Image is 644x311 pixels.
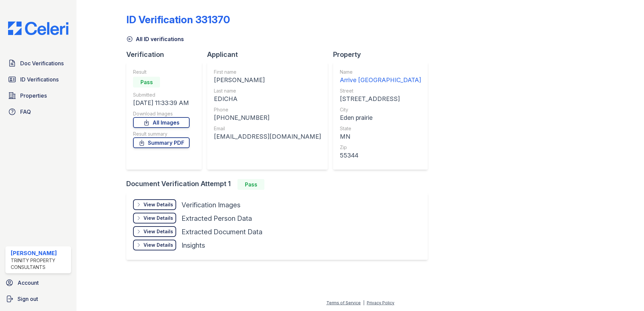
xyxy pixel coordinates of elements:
div: [PERSON_NAME] [214,75,321,85]
span: Sign out [18,295,38,303]
div: Verification Images [182,200,240,210]
span: FAQ [20,108,31,116]
div: Street [340,88,421,94]
div: Property [333,50,433,59]
a: Name Arrive [GEOGRAPHIC_DATA] [340,69,421,85]
div: Result summary [133,131,190,137]
a: ID Verifications [5,73,71,86]
div: EDICHA [214,94,321,104]
div: [EMAIL_ADDRESS][DOMAIN_NAME] [214,132,321,141]
a: Terms of Service [326,300,361,305]
div: State [340,125,421,132]
span: Properties [20,92,47,100]
div: Verification [126,50,207,59]
div: View Details [143,215,173,221]
div: ID Verification 331370 [126,13,230,26]
div: Applicant [207,50,333,59]
a: Privacy Policy [367,300,394,305]
div: Name [340,69,421,75]
a: Sign out [3,292,74,306]
img: CE_Logo_Blue-a8612792a0a2168367f1c8372b55b34899dd931a85d93a1a3d3e32e68fde9ad4.png [3,22,74,35]
span: Account [18,279,39,287]
div: First name [214,69,321,75]
div: | [363,300,364,305]
div: City [340,106,421,113]
div: Last name [214,88,321,94]
div: Trinity Property Consultants [11,257,68,271]
div: Email [214,125,321,132]
div: Zip [340,144,421,151]
div: Arrive [GEOGRAPHIC_DATA] [340,75,421,85]
div: [STREET_ADDRESS] [340,94,421,104]
span: ID Verifications [20,75,59,83]
div: Extracted Person Data [182,214,252,223]
a: FAQ [5,105,71,118]
div: Result [133,69,190,75]
a: Doc Verifications [5,57,71,70]
div: [PHONE_NUMBER] [214,113,321,123]
div: [PERSON_NAME] [11,249,68,257]
a: All ID verifications [126,35,184,43]
div: Phone [214,106,321,113]
div: View Details [143,242,173,248]
a: Summary PDF [133,137,190,148]
div: View Details [143,228,173,235]
div: Pass [237,179,264,190]
a: Account [3,276,74,289]
a: All Images [133,117,190,128]
div: Pass [133,77,160,88]
div: Eden prairie [340,113,421,123]
div: View Details [143,201,173,208]
div: Document Verification Attempt 1 [126,179,433,190]
div: 55344 [340,151,421,160]
div: Download Images [133,110,190,117]
div: Submitted [133,92,190,98]
div: Insights [182,241,205,250]
span: Doc Verifications [20,59,64,67]
div: Extracted Document Data [182,227,262,237]
div: MN [340,132,421,141]
div: [DATE] 11:33:39 AM [133,98,190,108]
a: Properties [5,89,71,102]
